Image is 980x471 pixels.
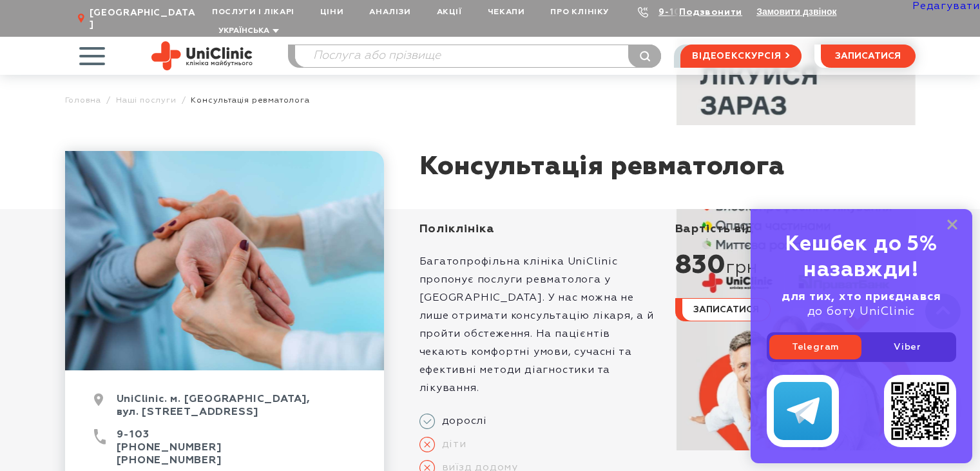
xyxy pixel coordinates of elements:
[912,1,980,12] a: Редагувати
[658,8,687,17] a: 9-103
[767,290,956,319] div: до боту UniClinic
[215,26,279,36] button: Українська
[861,335,954,359] a: Viber
[117,443,222,453] a: [PHONE_NUMBER]
[769,335,861,359] a: Telegram
[756,6,836,17] button: Замовити дзвінок
[116,95,177,105] a: Наші послуги
[94,393,355,428] div: UniClinic. м. [GEOGRAPHIC_DATA], вул. [STREET_ADDRESS]
[675,250,916,282] div: 830
[782,291,941,303] b: для тих, хто приєднався
[680,45,801,68] a: відеоекскурсія
[65,95,102,105] a: Головна
[117,430,149,440] a: 9-103
[295,45,661,67] input: Послуга або прізвище
[679,8,742,17] a: Подзвонити
[726,257,757,279] span: грн
[218,27,269,35] span: Українська
[151,41,253,70] img: Uniclinic
[419,253,660,397] p: Багатопрофільна клініка UniClinic пропонує послуги ревматолога у [GEOGRAPHIC_DATA]. У нас можна н...
[835,52,901,61] span: записатися
[419,151,785,183] h1: Консультація ревматолога
[117,456,222,466] a: [PHONE_NUMBER]
[821,45,916,68] button: записатися
[419,222,660,237] div: Поліклініка
[693,305,759,314] span: записатися
[767,232,956,283] div: Кешбек до 5% назавжди!
[675,298,771,321] button: записатися
[191,95,309,105] span: Консультація ревматолога
[675,223,754,235] span: вартість від
[435,415,488,428] span: дорослі
[692,45,781,67] span: відеоекскурсія
[435,438,466,451] span: діти
[90,7,199,30] span: [GEOGRAPHIC_DATA]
